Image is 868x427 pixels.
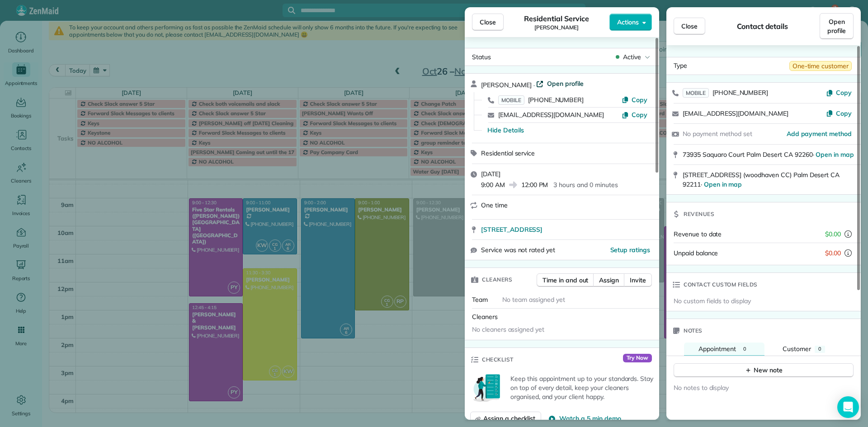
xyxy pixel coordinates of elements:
[536,79,584,88] a: Open profile
[482,355,514,364] span: Checklist
[816,150,854,159] a: Open in map
[622,110,647,119] button: Copy
[472,14,504,31] button: Close
[632,96,647,104] span: Copy
[836,109,852,117] span: Copy
[632,111,647,119] span: Copy
[684,326,703,335] span: Notes
[826,88,852,97] button: Copy
[683,88,709,98] span: MOBILE
[483,414,535,423] span: Assign a checklist
[745,366,783,375] div: New note
[743,346,746,352] span: 0
[498,111,604,119] a: [EMAIL_ADDRESS][DOMAIN_NAME]
[521,180,548,189] span: 12:00 PM
[553,180,618,189] p: 3 hours and 0 minutes
[674,230,722,238] span: Revenue to date
[472,325,544,333] span: No cleaners assigned yet
[818,346,821,352] span: 0
[610,246,651,254] span: Setup ratings
[547,79,584,88] span: Open profile
[825,249,841,258] span: $0.00
[820,13,854,39] a: Open profile
[537,273,594,287] button: Time in and out
[481,225,542,234] span: [STREET_ADDRESS]
[826,109,852,118] button: Copy
[510,374,654,401] p: Keep this appointment up to your standards. Stay on top of every detail, keep your cleaners organ...
[593,273,625,287] button: Assign
[481,149,535,157] span: Residential service
[534,24,579,31] span: [PERSON_NAME]
[684,210,714,219] span: Revenues
[481,180,505,189] span: 9:00 AM
[622,95,647,104] button: Copy
[532,81,537,89] span: ·
[674,363,854,377] button: New note
[674,18,705,35] button: Close
[624,273,652,287] button: Invite
[789,61,852,71] span: One-time customer
[787,129,852,138] a: Add payment method
[704,180,742,188] a: Open in map
[630,276,646,285] span: Invite
[683,109,788,117] a: [EMAIL_ADDRESS][DOMAIN_NAME]
[472,53,491,61] span: Status
[617,18,639,27] span: Actions
[487,126,524,135] button: Hide Details
[674,61,687,71] span: Type
[683,171,840,188] span: [STREET_ADDRESS] (woodhaven CC) Palm Desert CA 92211 ·
[610,245,651,254] button: Setup ratings
[472,296,488,304] span: Team
[623,52,641,61] span: Active
[683,88,768,97] a: MOBILE[PHONE_NUMBER]
[481,201,508,209] span: One time
[481,245,555,255] span: Service was not rated yet
[674,249,718,258] span: Unpaid balance
[481,170,500,178] span: [DATE]
[470,412,541,425] button: Assign a checklist
[559,414,621,423] span: Watch a 5 min demo
[783,345,811,353] span: Customer
[481,81,532,89] span: [PERSON_NAME]
[480,18,496,27] span: Close
[674,384,729,392] span: No notes to display
[684,280,758,289] span: Contact custom fields
[472,313,498,321] span: Cleaners
[712,89,768,97] span: [PHONE_NUMBER]
[836,89,852,97] span: Copy
[498,95,584,104] a: MOBILE[PHONE_NUMBER]
[681,22,698,31] span: Close
[548,414,621,423] button: Watch a 5 min demo
[674,296,751,305] span: No custom fields to display
[683,150,854,159] span: 73935 Saquaro Court Palm Desert CA 92260 ·
[837,396,859,418] div: Open Intercom Messenger
[683,130,752,138] span: No payment method set
[698,345,736,353] span: Appointment
[825,230,841,239] span: $0.00
[524,13,589,24] span: Residential Service
[599,276,619,285] span: Assign
[737,21,788,32] span: Contact details
[482,275,512,284] span: Cleaners
[481,225,654,234] a: [STREET_ADDRESS]
[498,95,524,105] span: MOBILE
[528,96,584,104] span: [PHONE_NUMBER]
[623,354,652,363] span: Try Now
[502,296,565,304] span: No team assigned yet
[542,276,588,285] span: Time in and out
[827,17,846,35] span: Open profile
